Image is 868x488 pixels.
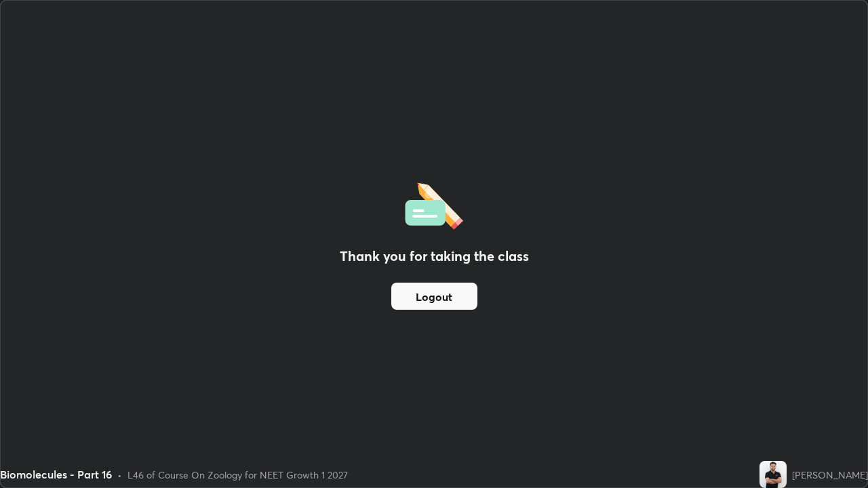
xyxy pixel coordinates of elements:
div: [PERSON_NAME] [792,468,868,482]
button: Logout [391,283,477,310]
img: offlineFeedback.1438e8b3.svg [405,178,463,230]
div: L46 of Course On Zoology for NEET Growth 1 2027 [127,468,348,482]
h2: Thank you for taking the class [340,246,529,266]
img: 368e1e20671c42e499edb1680cf54f70.jpg [759,461,787,488]
div: • [117,468,122,482]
